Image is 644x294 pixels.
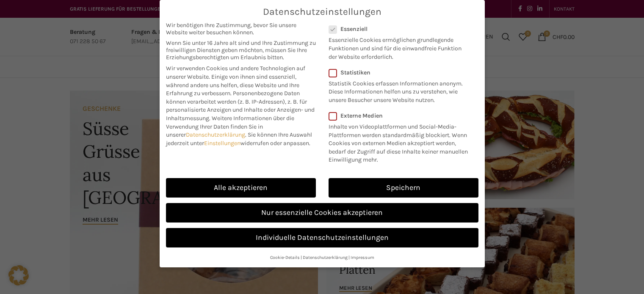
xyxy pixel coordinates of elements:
span: Datenschutzeinstellungen [263,6,381,17]
p: Statistik Cookies erfassen Informationen anonym. Diese Informationen helfen uns zu verstehen, wie... [329,76,467,104]
span: Wenn Sie unter 16 Jahre alt sind und Ihre Zustimmung zu freiwilligen Diensten geben möchten, müss... [166,39,316,61]
a: Einstellungen [204,140,240,147]
p: Essenzielle Cookies ermöglichen grundlegende Funktionen und sind für die einwandfreie Funktion de... [329,33,467,61]
a: Cookie-Details [270,255,300,260]
label: Externe Medien [329,112,473,119]
a: Alle akzeptieren [166,178,316,198]
a: Impressum [351,255,374,260]
span: Wir verwenden Cookies und andere Technologien auf unserer Website. Einige von ihnen sind essenzie... [166,65,305,97]
a: Nur essenzielle Cookies akzeptieren [166,203,478,223]
a: Datenschutzerklärung [186,131,245,138]
label: Essenziell [329,25,467,33]
span: Personenbezogene Daten können verarbeitet werden (z. B. IP-Adressen), z. B. für personalisierte A... [166,90,315,122]
label: Statistiken [329,69,467,76]
p: Inhalte von Videoplattformen und Social-Media-Plattformen werden standardmäßig blockiert. Wenn Co... [329,119,473,164]
span: Wir benötigen Ihre Zustimmung, bevor Sie unsere Website weiter besuchen können. [166,22,316,36]
span: Sie können Ihre Auswahl jederzeit unter widerrufen oder anpassen. [166,131,312,147]
span: Weitere Informationen über die Verwendung Ihrer Daten finden Sie in unserer . [166,115,294,138]
a: Datenschutzerklärung [303,255,348,260]
a: Individuelle Datenschutzeinstellungen [166,228,478,247]
a: Speichern [329,178,478,198]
